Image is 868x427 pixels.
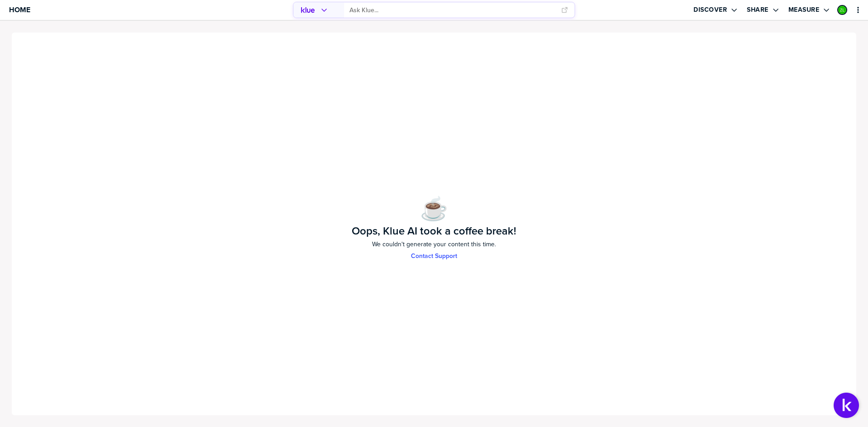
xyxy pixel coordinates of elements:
span: We couldn't generate your content this time. [372,240,496,249]
img: 68efa1eb0dd1966221c28eaef6eec194-sml.png [838,6,846,14]
span: ☕️ [420,192,448,225]
a: Try Again [411,253,457,260]
h1: Oops, Klue AI took a coffee break! [352,225,516,236]
input: Ask Klue... [349,3,556,18]
span: Home [9,6,30,14]
button: Open Support Center [834,393,859,418]
div: Zev L. [837,5,847,15]
label: Share [747,6,769,14]
label: Discover [693,6,727,14]
a: Edit Profile [836,4,848,16]
label: Measure [788,6,820,14]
